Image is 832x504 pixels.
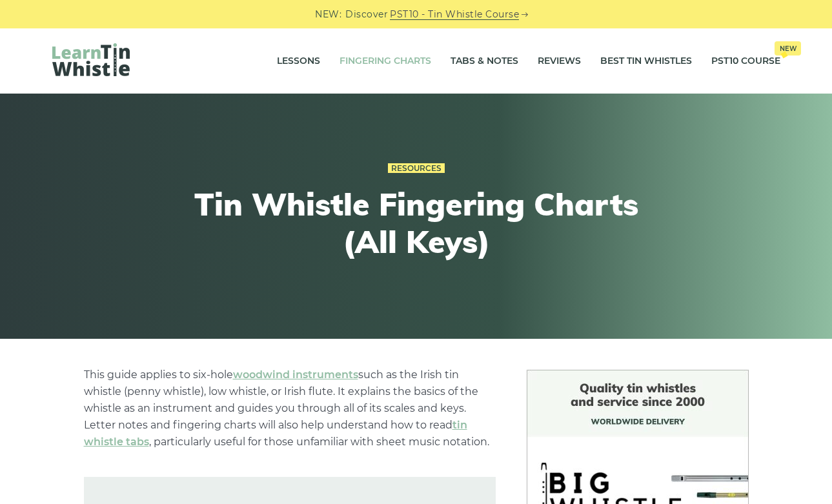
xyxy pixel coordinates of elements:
a: Resources [388,163,445,174]
a: Tabs & Notes [451,45,518,77]
a: Fingering Charts [340,45,431,77]
a: Reviews [538,45,581,77]
img: LearnTinWhistle.com [52,43,130,76]
a: Lessons [277,45,320,77]
a: PST10 CourseNew [711,45,780,77]
span: New [775,41,801,55]
h1: Tin Whistle Fingering Charts (All Keys) [179,186,654,260]
a: woodwind instruments [233,368,358,381]
p: This guide applies to six-hole such as the Irish tin whistle (penny whistle), low whistle, or Iri... [84,367,496,450]
a: Best Tin Whistles [600,45,692,77]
